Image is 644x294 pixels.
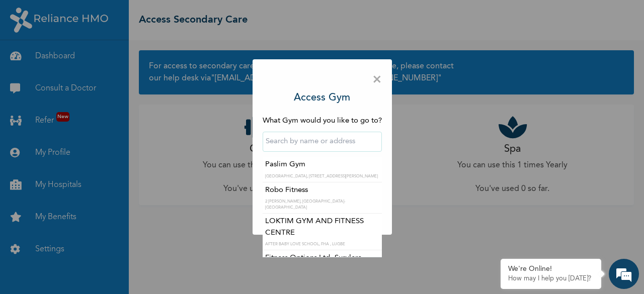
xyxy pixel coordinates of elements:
[99,243,192,274] div: FAQs
[165,5,189,29] div: Minimize live chat window
[265,185,379,197] p: Robo Fitness
[52,56,169,69] div: Chat with us now
[5,208,192,243] textarea: Type your message and hit 'Enter'
[5,261,99,268] span: Conversation
[263,117,382,125] span: What Gym would you like to go to?
[19,50,41,75] img: d_794563401_company_1708531726252_794563401
[265,173,379,179] p: [GEOGRAPHIC_DATA], [STREET_ADDRESS][PERSON_NAME]
[265,241,379,247] p: AFTER BABY LOVE SCHOOL, FHA , LUGBE
[372,69,382,90] span: ×
[508,275,594,283] p: How may I help you today?
[294,90,350,106] h3: Access Gym
[263,132,382,152] input: Search by name or address
[58,93,139,195] span: We're online!
[508,265,594,273] div: We're Online!
[265,216,379,239] p: LOKTIM GYM AND FITNESS CENTRE
[265,253,379,264] p: Fitness Options Ltd- Surulere
[265,159,379,171] p: Paslim Gym
[265,199,379,211] p: 2 [PERSON_NAME], [GEOGRAPHIC_DATA]- [GEOGRAPHIC_DATA]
